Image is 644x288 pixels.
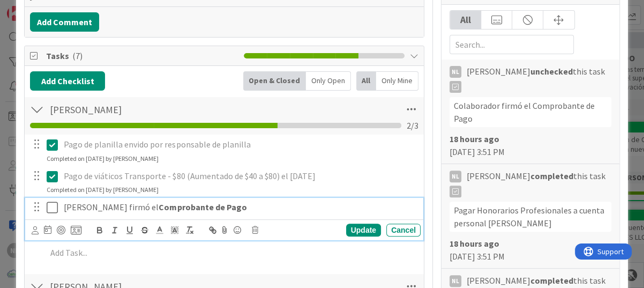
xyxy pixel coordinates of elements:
[47,154,159,164] div: Completed on [DATE] by [PERSON_NAME]
[407,119,418,132] span: 2 / 3
[450,66,461,78] div: NL
[450,132,611,158] div: [DATE] 3:51 PM
[450,35,574,54] input: Search...
[467,169,605,197] span: [PERSON_NAME] this task
[23,2,49,14] span: Support
[450,11,481,29] div: All
[46,49,238,62] span: Tasks
[386,224,421,237] div: Cancel
[64,201,416,213] p: [PERSON_NAME] firmó el
[450,237,611,263] div: [DATE] 3:51 PM
[450,275,461,287] div: NL
[30,12,99,32] button: Add Comment
[306,71,351,91] div: Only Open
[159,202,246,212] strong: Comprobante de Pago
[530,275,573,286] b: completed
[346,224,381,237] div: Update
[64,170,416,182] p: Pago de viáticos Transporte - $80 (Aumentado de $40 a $80) el [DATE]
[30,71,105,91] button: Add Checklist
[376,71,418,91] div: Only Mine
[530,171,573,181] b: completed
[47,185,159,195] div: Completed on [DATE] by [PERSON_NAME]
[450,171,461,182] div: NL
[450,238,499,249] b: 18 hours ago
[64,138,416,151] p: Pago de planilla envido por responsable de planilla
[46,100,286,119] input: Add Checklist...
[450,202,611,232] div: Pagar Honorarios Profesionales a cuenta personal [PERSON_NAME]
[530,66,573,77] b: unchecked
[72,50,83,61] span: ( 7 )
[467,65,605,93] span: [PERSON_NAME] this task
[243,71,306,91] div: Open & Closed
[450,134,499,144] b: 18 hours ago
[356,71,376,91] div: All
[450,97,611,127] div: Colaborador firmó el Comprobante de Pago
